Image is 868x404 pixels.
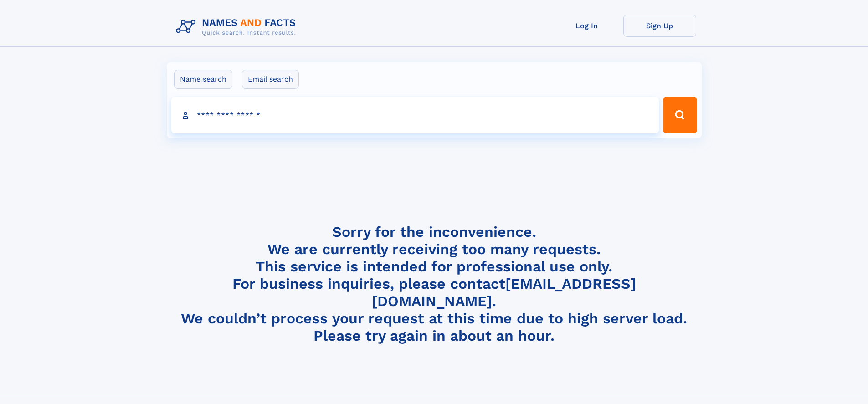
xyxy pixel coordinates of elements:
[172,223,696,345] h4: Sorry for the inconvenience. We are currently receiving too many requests. This service is intend...
[623,15,696,37] a: Sign Up
[171,97,659,133] input: search input
[172,15,303,39] img: Logo Names and Facts
[372,275,636,310] a: [EMAIL_ADDRESS][DOMAIN_NAME]
[174,70,232,89] label: Name search
[663,97,697,133] button: Search Button
[550,15,623,37] a: Log In
[242,70,299,89] label: Email search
